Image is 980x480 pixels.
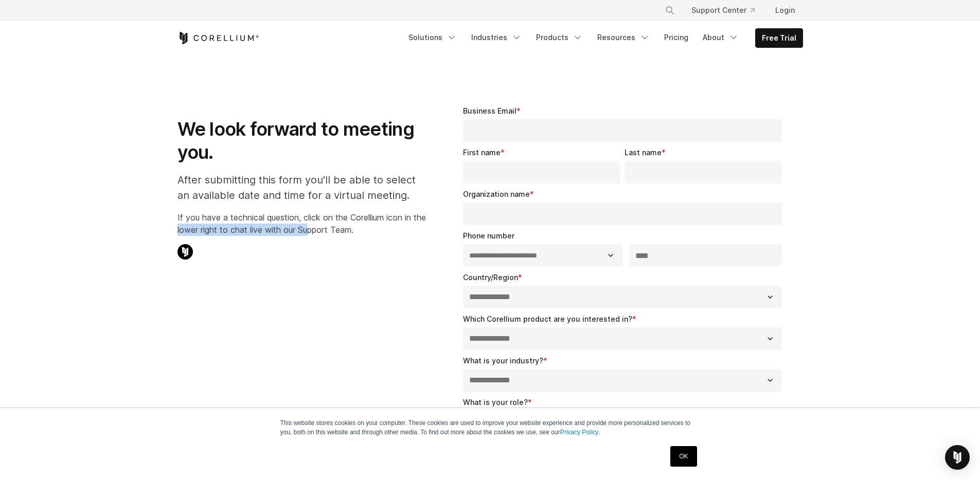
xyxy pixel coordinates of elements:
[463,106,516,115] span: Business Email
[177,118,426,164] h1: We look forward to meeting you.
[402,28,803,48] div: Navigation Menu
[463,398,528,407] span: What is your role?
[463,315,632,323] span: Which Corellium product are you interested in?
[683,1,763,20] a: Support Center
[767,1,803,20] a: Login
[463,148,501,157] span: First name
[463,273,518,282] span: Country/Region
[661,1,679,20] button: Search
[402,28,463,47] a: Solutions
[945,445,970,470] div: Open Intercom Messenger
[177,244,193,260] img: Corellium Chat Icon
[560,429,600,436] a: Privacy Policy.
[670,446,697,467] a: OK
[658,28,694,47] a: Pricing
[591,28,656,47] a: Resources
[177,32,259,44] a: Corellium Home
[697,28,745,47] a: About
[177,172,426,203] p: After submitting this form you'll be able to select an available date and time for a virtual meet...
[463,231,514,240] span: Phone number
[463,190,530,198] span: Organization name
[530,28,589,47] a: Products
[465,28,528,47] a: Industries
[652,1,803,20] div: Navigation Menu
[280,418,700,437] p: This website stores cookies on your computer. These cookies are used to improve your website expe...
[625,148,662,157] span: Last name
[756,29,803,47] a: Free Trial
[463,356,543,365] span: What is your industry?
[177,211,426,236] p: If you have a technical question, click on the Corellium icon in the lower right to chat live wit...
